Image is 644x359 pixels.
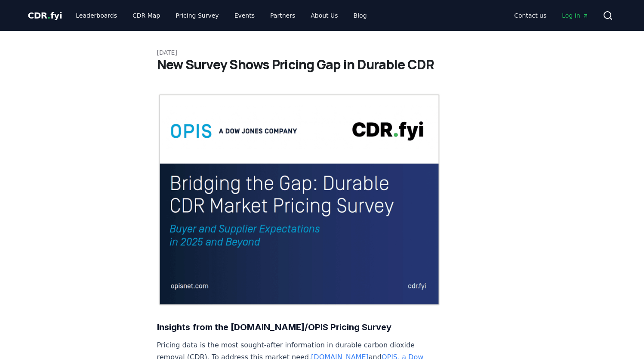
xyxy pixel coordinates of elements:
[28,9,62,22] a: CDR.fyi
[157,322,391,332] strong: Insights from the [DOMAIN_NAME]/OPIS Pricing Survey
[157,57,487,72] h1: New Survey Shows Pricing Gap in Durable CDR
[47,10,50,21] span: .
[562,11,589,20] span: Log in
[507,8,595,23] nav: Main
[555,8,595,23] a: Log in
[228,8,262,23] a: Events
[263,8,302,23] a: Partners
[304,8,345,23] a: About Us
[69,8,373,23] nav: Main
[169,8,225,23] a: Pricing Survey
[126,8,167,23] a: CDR Map
[507,8,553,23] a: Contact us
[69,8,124,23] a: Leaderboards
[157,93,442,306] img: blog post image
[157,48,487,57] p: [DATE]
[28,10,62,21] span: CDR fyi
[347,8,374,23] a: Blog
